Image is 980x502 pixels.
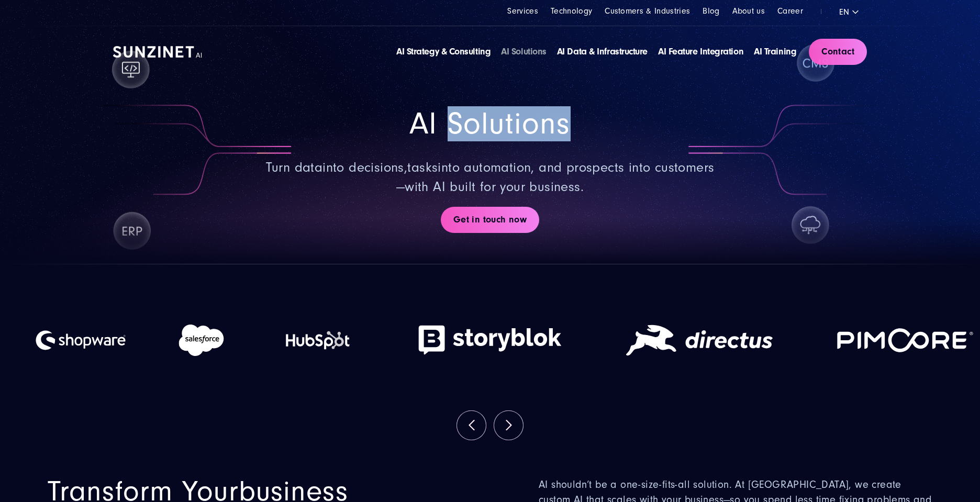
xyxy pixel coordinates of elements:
[557,46,648,57] a: AI Data & Infrastructure
[35,306,126,374] img: shopware-logo_white | AI Solutions SUNZINET
[396,160,714,195] span: into automation, and prospects into customers—with AI built for your business.
[494,411,523,440] button: Next
[809,39,867,65] a: Contact
[507,6,538,16] a: Services
[441,207,539,233] a: Get in touch now
[551,6,592,16] a: Technology
[179,306,224,374] img: salesforce-logo_white | AI Solutions SUNZINET
[266,160,323,175] span: Turn data
[349,160,404,175] span: decisions
[404,160,407,175] span: ,
[322,160,344,175] span: into
[276,306,359,374] img: hubspot-logo_white | AI Solutions SUNZINET
[507,5,803,17] div: Navigation Menu
[754,46,796,57] a: AI Training
[621,306,778,374] img: logo_directus_white | AI Solutions SUNZINET
[605,6,690,16] a: Customers & Industries
[407,160,438,175] span: tasks
[732,6,765,16] a: About us
[396,45,796,59] div: Navigation Menu
[658,46,743,57] a: AI Feature Integration
[113,46,202,58] img: SUNZINET AI Logo
[457,411,486,440] button: Previous
[830,306,980,374] img: logo_pimcore_white | AI Solutions SUNZINET
[396,46,491,57] a: AI Strategy & Consulting
[703,6,719,16] a: Blog
[501,46,547,57] a: AI Solutions
[411,306,569,374] img: logo_storyblok_white | AI Solutions SUNZINET
[409,106,570,141] span: AI Solutions
[777,6,803,16] a: Career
